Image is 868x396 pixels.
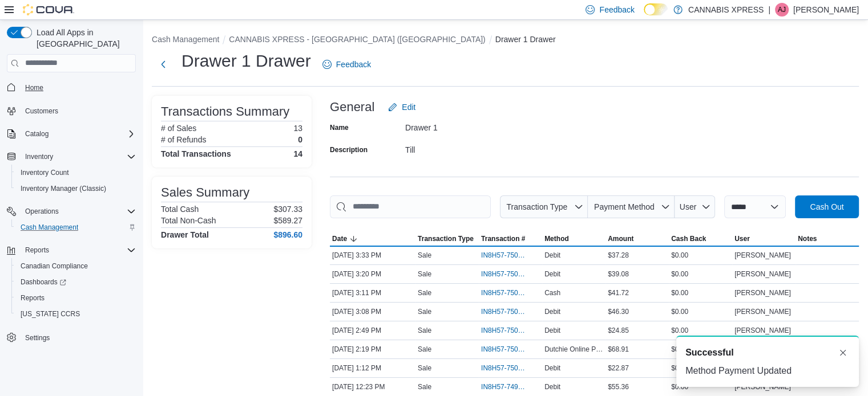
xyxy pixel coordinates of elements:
[544,364,560,373] span: Debit
[7,75,136,375] nav: Complex example
[330,100,374,114] h3: General
[481,270,528,279] span: IN8H57-750176
[293,149,302,158] h4: 14
[161,205,199,214] h6: Total Cash
[608,234,633,243] span: Amount
[669,305,732,319] div: $0.00
[495,35,556,44] button: Drawer 1 Drawer
[685,364,850,378] div: Method Payment Updated
[605,232,669,246] button: Amount
[671,234,706,243] span: Cash Back
[669,248,732,262] div: $0.00
[734,234,750,243] span: User
[2,203,140,219] button: Operations
[675,195,715,218] button: User
[21,80,136,95] span: Home
[11,165,140,181] button: Inventory Count
[644,15,644,16] span: Dark Mode
[418,382,431,391] p: Sale
[544,326,560,335] span: Debit
[273,205,302,214] p: $307.33
[669,232,732,246] button: Cash Back
[161,186,249,199] h3: Sales Summary
[16,307,136,321] span: Washington CCRS
[481,364,528,373] span: IN8H57-750028
[16,259,136,273] span: Canadian Compliance
[2,79,140,96] button: Home
[418,288,431,297] p: Sale
[21,127,136,141] span: Catalog
[25,207,59,216] span: Operations
[383,96,420,119] button: Edit
[544,288,560,297] span: Cash
[161,230,209,239] h4: Drawer Total
[16,259,92,273] a: Canadian Compliance
[608,270,629,279] span: $39.08
[415,232,479,246] button: Transaction Type
[544,270,560,279] span: Debit
[734,307,791,316] span: [PERSON_NAME]
[161,135,206,144] h6: # of Refunds
[21,293,45,303] span: Reports
[608,288,629,297] span: $41.72
[688,3,764,17] p: CANNABIS XPRESS
[418,326,431,335] p: Sale
[810,201,843,213] span: Cash Out
[11,258,140,274] button: Canadian Compliance
[21,205,136,218] span: Operations
[608,364,629,373] span: $22.87
[330,286,415,300] div: [DATE] 3:11 PM
[418,270,431,279] p: Sale
[418,345,431,354] p: Sale
[21,150,136,164] span: Inventory
[330,145,368,154] label: Description
[21,262,88,271] span: Canadian Compliance
[608,251,629,260] span: $37.28
[21,243,54,257] button: Reports
[21,81,48,95] a: Home
[608,307,629,316] span: $46.30
[152,34,859,47] nav: An example of EuiBreadcrumbs
[685,346,733,360] span: Successful
[25,83,43,92] span: Home
[594,202,655,211] span: Payment Method
[544,234,569,243] span: Method
[229,35,485,44] button: CANNABIS XPRESS - [GEOGRAPHIC_DATA] ([GEOGRAPHIC_DATA])
[669,267,732,281] div: $0.00
[768,3,770,17] p: |
[21,331,54,345] a: Settings
[21,205,63,218] button: Operations
[16,182,111,195] a: Inventory Manager (Classic)
[11,290,140,306] button: Reports
[2,149,140,165] button: Inventory
[544,382,560,391] span: Debit
[21,309,80,319] span: [US_STATE] CCRS
[336,59,371,70] span: Feedback
[25,129,49,138] span: Catalog
[25,246,49,255] span: Reports
[2,329,140,345] button: Settings
[644,3,668,15] input: Dark Mode
[21,168,69,177] span: Inventory Count
[330,361,415,375] div: [DATE] 1:12 PM
[544,307,560,316] span: Debit
[21,184,106,193] span: Inventory Manager (Classic)
[481,307,528,316] span: IN8H57-750159
[152,35,219,44] button: Cash Management
[181,50,311,72] h1: Drawer 1 Drawer
[418,251,431,260] p: Sale
[16,307,84,321] a: [US_STATE] CCRS
[544,251,560,260] span: Debit
[481,324,540,337] button: IN8H57-750136
[481,345,528,354] span: IN8H57-750103
[21,150,58,164] button: Inventory
[669,324,732,337] div: $0.00
[16,182,136,195] span: Inventory Manager (Classic)
[330,232,415,246] button: Date
[25,333,50,342] span: Settings
[2,103,140,119] button: Customers
[418,364,431,373] p: Sale
[481,248,540,262] button: IN8H57-750191
[21,330,136,344] span: Settings
[481,251,528,260] span: IN8H57-750191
